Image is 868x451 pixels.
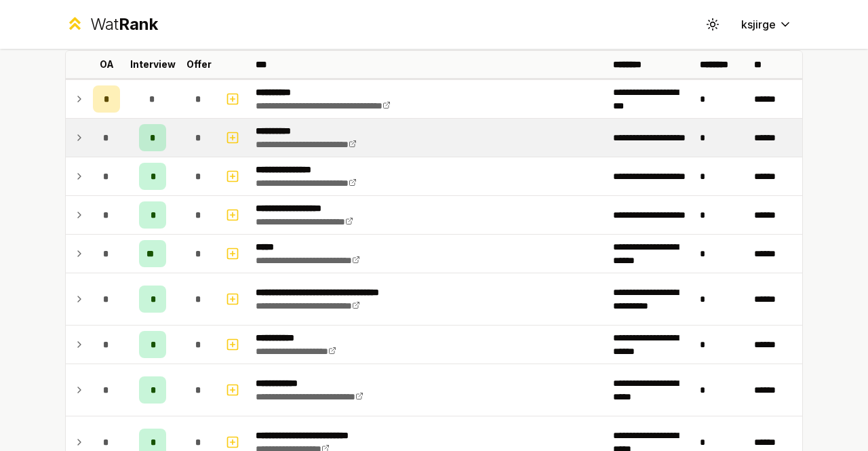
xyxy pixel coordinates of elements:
[730,12,803,37] button: ksjirge
[90,14,158,35] div: Wat
[186,58,212,71] p: Offer
[119,14,158,34] span: Rank
[130,58,176,71] p: Interview
[100,58,114,71] p: OA
[741,16,776,33] span: ksjirge
[65,14,158,35] a: WatRank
